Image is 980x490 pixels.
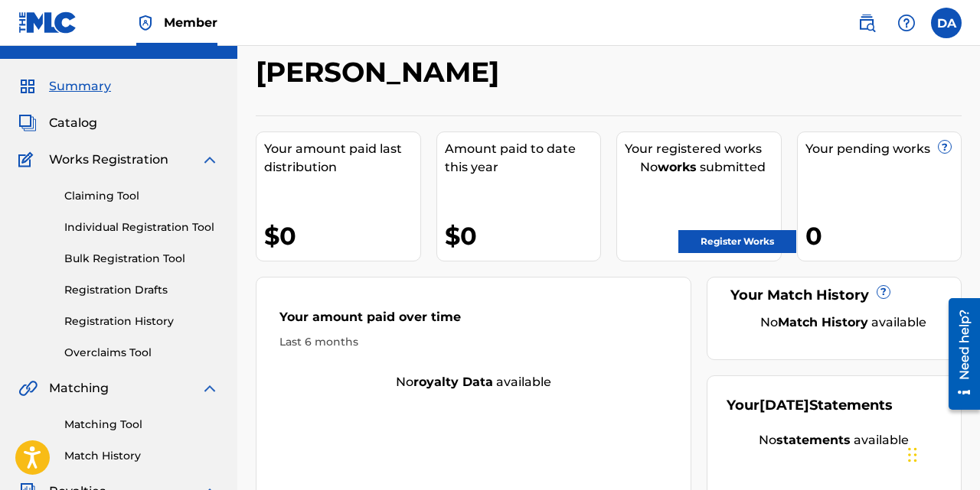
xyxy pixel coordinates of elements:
img: Summary [18,77,37,96]
span: ? [939,141,951,153]
strong: royalty data [413,375,493,389]
strong: works [658,160,697,174]
div: Amount paid to date this year [445,140,601,177]
div: No available [727,431,942,449]
strong: statements [776,433,851,447]
a: Matching Tool [64,417,219,433]
h2: [PERSON_NAME] [256,55,507,89]
div: Help [891,8,922,38]
a: CatalogCatalog [18,114,97,132]
a: SummarySummary [18,77,111,96]
div: $0 [264,219,420,253]
div: Your pending works [805,140,962,158]
div: Drag [908,432,917,478]
a: Registration History [64,313,219,329]
div: Your Match History [727,285,942,306]
div: Last 6 months [279,334,668,350]
span: ? [877,286,890,298]
a: Register Works [678,230,796,253]
a: Claiming Tool [64,188,219,204]
img: Top Rightsholder [136,14,155,32]
span: Summary [49,77,111,96]
span: Works Registration [49,151,168,169]
div: 0 [805,219,962,253]
div: Your amount paid over time [279,308,668,334]
div: Your Statements [727,395,893,416]
div: No submitted [625,158,781,177]
a: Overclaims Tool [64,345,219,361]
span: [DATE] [759,397,809,414]
iframe: Chat Widget [903,417,980,490]
iframe: Resource Center [937,290,980,417]
div: No available [746,313,942,332]
strong: Match History [778,315,868,329]
a: Public Search [851,8,882,38]
img: search [857,14,876,32]
span: Member [164,14,217,31]
img: Works Registration [18,151,38,169]
a: Individual Registration Tool [64,219,219,235]
span: Catalog [49,114,97,132]
a: Match History [64,448,219,464]
a: Registration Drafts [64,282,219,298]
div: $0 [445,219,601,253]
div: User Menu [931,8,962,38]
img: Catalog [18,114,37,132]
div: Your amount paid last distribution [264,140,420,177]
div: No available [256,373,691,391]
div: Your registered works [625,140,781,158]
img: Matching [18,379,38,398]
img: expand [201,151,219,169]
a: Bulk Registration Tool [64,251,219,267]
img: help [897,14,916,32]
img: expand [201,379,219,398]
span: Matching [49,379,109,398]
img: MLC Logo [18,11,77,34]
